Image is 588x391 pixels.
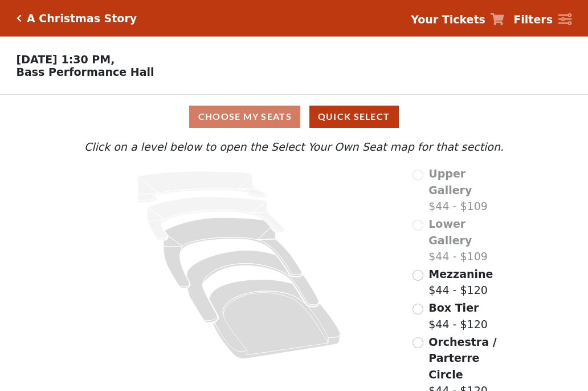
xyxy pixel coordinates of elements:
[411,11,504,28] a: Your Tickets
[428,217,472,247] span: Lower Gallery
[17,14,22,22] a: Click here to go back to filters
[428,300,488,332] label: $44 - $120
[428,268,493,280] span: Mezzanine
[428,167,472,196] span: Upper Gallery
[411,13,485,26] strong: Your Tickets
[428,216,507,265] label: $44 - $109
[27,12,137,25] h5: A Christmas Story
[137,171,267,203] path: Upper Gallery - Seats Available: 0
[428,266,493,299] label: $44 - $120
[428,166,507,215] label: $44 - $109
[428,336,496,381] span: Orchestra / Parterre Circle
[309,106,399,128] button: Quick Select
[81,139,507,155] p: Click on a level below to open the Select Your Own Seat map for that section.
[148,197,285,240] path: Lower Gallery - Seats Available: 0
[428,301,479,314] span: Box Tier
[513,11,571,28] a: Filters
[209,280,341,359] path: Orchestra / Parterre Circle - Seats Available: 120
[513,13,553,26] strong: Filters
